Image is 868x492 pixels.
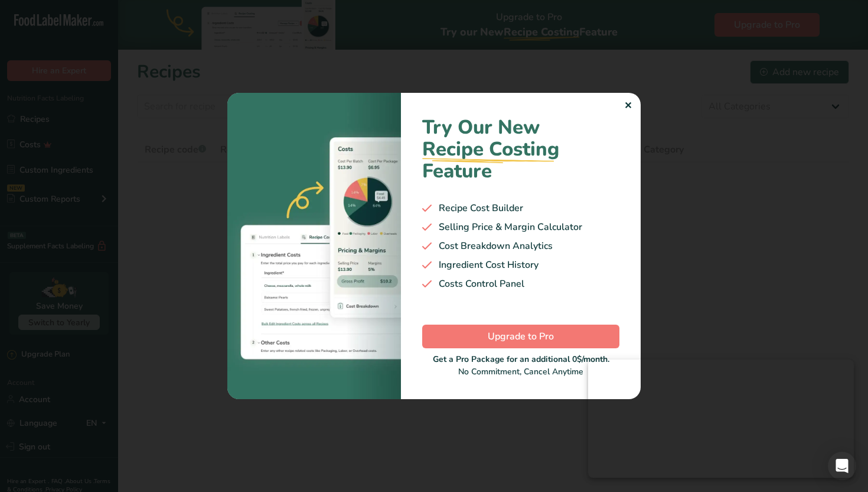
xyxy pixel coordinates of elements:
div: No Commitment, Cancel Anytime [422,353,619,378]
div: Ingredient Cost History [422,258,619,272]
div: ✕ [624,99,632,113]
div: Get a Pro Package for an additional 0$/month. [422,353,619,365]
div: Costs Control Panel [422,277,619,291]
div: Selling Price & Margin Calculator [422,220,619,234]
div: Recipe Cost Builder [422,201,619,215]
span: Recipe Costing [422,136,559,163]
button: Upgrade to Pro [422,325,619,348]
span: Upgrade to Pro [488,329,554,344]
div: Cost Breakdown Analytics [422,239,619,253]
h1: Try Our New Feature [422,116,619,182]
img: costing-image-1.bb94421.webp [227,93,401,399]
